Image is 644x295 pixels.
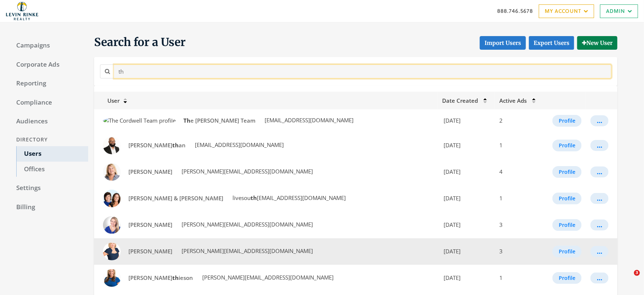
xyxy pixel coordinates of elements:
td: [DATE] [438,238,495,265]
a: 888.746.5678 [497,7,533,15]
a: [PERSON_NAME]thieson [124,271,198,285]
button: New User [577,36,617,50]
a: Settings [9,180,88,196]
td: 1 [495,185,542,212]
div: ... [597,278,602,278]
button: Import Users [480,36,526,50]
span: [PERSON_NAME] [128,247,172,255]
button: Profile [552,140,582,151]
div: ... [597,198,602,199]
i: Search for a name or email address [105,69,110,74]
div: ... [597,225,602,225]
button: ... [590,220,609,231]
button: ... [590,273,609,284]
span: Active Ads [499,97,527,104]
span: [PERSON_NAME] an [128,141,186,149]
img: Ashley Mathieson profile [103,269,121,287]
span: 3 [634,270,640,276]
strong: Th [183,117,190,124]
button: ... [590,246,609,257]
a: [PERSON_NAME] [124,218,177,232]
button: ... [590,115,609,126]
img: Anita Allen profile [103,243,121,260]
a: The [PERSON_NAME] Team [179,114,260,127]
iframe: Intercom live chat [619,270,637,288]
td: [DATE] [438,109,495,132]
a: [PERSON_NAME] [124,245,177,258]
a: Billing [9,200,88,215]
button: Profile [552,115,582,127]
a: Offices [16,162,88,177]
span: [PERSON_NAME][EMAIL_ADDRESS][DOMAIN_NAME] [180,168,313,175]
strong: th [172,141,179,149]
img: Alicia Hahn profile [103,163,121,181]
img: The Cordwell Team profile [103,116,176,125]
td: 1 [495,265,542,291]
input: Search for a name or email address [114,64,612,78]
img: Amy Tavai & Kimberly Parisey profile [103,190,121,207]
span: Date Created [442,97,478,104]
td: 1 [495,132,542,159]
div: ... [597,145,602,146]
span: [PERSON_NAME] ieson [128,274,193,281]
a: Compliance [9,95,88,110]
a: [PERSON_NAME] [124,165,177,179]
span: [PERSON_NAME][EMAIL_ADDRESS][DOMAIN_NAME] [180,221,313,228]
a: Audiences [9,114,88,129]
span: [PERSON_NAME][EMAIL_ADDRESS][DOMAIN_NAME] [180,247,313,254]
span: Search for a User [94,35,186,50]
a: Users [16,146,88,162]
img: Aaron Carthan profile [103,137,121,154]
a: My Account [539,4,594,18]
button: Profile [552,219,582,231]
span: [PERSON_NAME] [128,221,172,228]
a: Campaigns [9,38,88,53]
strong: th [251,194,257,201]
button: ... [590,140,609,151]
div: Directory [9,133,88,147]
td: [DATE] [438,265,495,291]
span: livesou [EMAIL_ADDRESS][DOMAIN_NAME] [231,194,346,201]
button: ... [590,193,609,204]
td: 2 [495,109,542,132]
span: e [PERSON_NAME] Team [183,117,255,124]
td: 4 [495,159,542,185]
img: Adwerx [6,2,38,20]
td: 3 [495,238,542,265]
div: ... [597,120,602,121]
a: [PERSON_NAME]than [124,138,190,152]
div: ... [597,251,602,252]
td: [DATE] [438,185,495,212]
strong: th [172,274,179,281]
button: ... [590,166,609,178]
img: Amy Wise profile [103,216,121,234]
a: Reporting [9,76,88,91]
span: [EMAIL_ADDRESS][DOMAIN_NAME] [263,116,354,124]
button: Profile [552,166,582,178]
span: User [99,97,120,104]
span: [PERSON_NAME][EMAIL_ADDRESS][DOMAIN_NAME] [201,274,334,281]
a: Admin [600,4,638,18]
td: [DATE] [438,159,495,185]
td: [DATE] [438,212,495,238]
a: [PERSON_NAME] & [PERSON_NAME] [124,192,228,205]
button: Profile [552,272,582,284]
button: Profile [552,193,582,204]
div: ... [597,172,602,172]
a: Corporate Ads [9,57,88,73]
span: [PERSON_NAME] & [PERSON_NAME] [128,194,223,202]
a: Export Users [529,36,574,50]
span: [EMAIL_ADDRESS][DOMAIN_NAME] [193,141,284,148]
td: [DATE] [438,132,495,159]
td: 3 [495,212,542,238]
button: Profile [552,246,582,257]
span: [PERSON_NAME] [128,168,172,175]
